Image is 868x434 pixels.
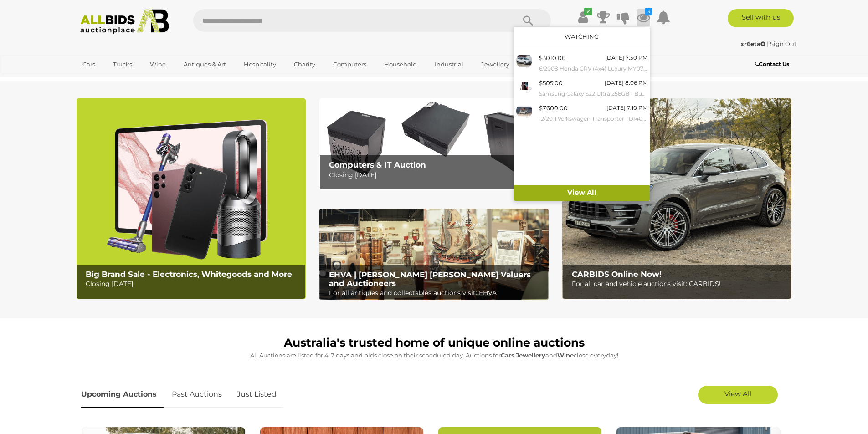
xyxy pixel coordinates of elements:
[605,53,647,63] div: [DATE] 7:50 PM
[770,40,796,47] a: Sign Out
[514,51,650,76] a: $3010.00 [DATE] 7:50 PM 6/2008 Honda CRV (4x4) Luxury MY07 4d Wagon White 2.4L
[77,72,153,87] a: [GEOGRAPHIC_DATA]
[516,352,545,359] strong: Jewellery
[539,104,568,112] span: $7600.00
[584,8,592,15] i: ✔
[77,98,306,299] img: Big Brand Sale - Electronics, Whitegoods and More
[539,89,647,99] small: Samsung Galaxy S22 Ultra 256GB - Burgundy - ORP: $1,949 - Brand New
[516,78,532,94] img: 53943-10a.jpg
[637,9,650,26] a: 3
[329,287,544,299] p: For all antiques and collectables auctions visit: EHVA
[86,270,292,279] b: Big Brand Sale - Electronics, Whitegoods and More
[178,57,232,72] a: Antiques & Art
[516,103,532,119] img: 53976-1a_ex.jpg
[77,98,306,299] a: Big Brand Sale - Electronics, Whitegoods and More Big Brand Sale - Electronics, Whitegoods and Mo...
[429,57,469,72] a: Industrial
[501,352,514,359] strong: Cars
[740,40,767,47] a: xr6eta
[144,57,172,72] a: Wine
[645,8,652,15] i: 3
[81,381,164,408] a: Upcoming Auctions
[327,57,372,72] a: Computers
[165,381,229,408] a: Past Auctions
[319,209,549,301] a: EHVA | Evans Hastings Valuers and Auctioneers EHVA | [PERSON_NAME] [PERSON_NAME] Valuers and Auct...
[81,337,787,349] h1: Australia's trusted home of unique online auctions
[728,9,794,27] a: Sell with us
[539,64,647,74] small: 6/2008 Honda CRV (4x4) Luxury MY07 4d Wagon White 2.4L
[514,185,650,201] a: View All
[329,270,531,288] b: EHVA | [PERSON_NAME] [PERSON_NAME] Valuers and Auctioneers
[562,98,791,299] img: CARBIDS Online Now!
[75,9,174,34] img: Allbids.com.au
[572,270,662,279] b: CARBIDS Online Now!
[514,101,650,126] a: $7600.00 [DATE] 7:10 PM 12/2011 Volkswagen Transporter TDI400 LWB Low 4Motion (AWD) T5 MY12 Van W...
[514,76,650,101] a: $505.00 [DATE] 8:06 PM Samsung Galaxy S22 Ultra 256GB - Burgundy - ORP: $1,949 - Brand New
[698,386,778,404] a: View All
[86,278,300,290] p: Closing [DATE]
[319,209,549,301] img: EHVA | Evans Hastings Valuers and Auctioneers
[288,57,321,72] a: Charity
[539,114,647,124] small: 12/2011 Volkswagen Transporter TDI400 LWB Low 4Motion (AWD) T5 MY12 Van White Turbo Diesel 2.0L -...
[319,98,549,190] a: Computers & IT Auction Computers & IT Auction Closing [DATE]
[539,54,566,61] span: $3010.00
[767,40,769,47] span: |
[107,57,138,72] a: Trucks
[329,169,544,181] p: Closing [DATE]
[606,103,647,113] div: [DATE] 7:10 PM
[77,57,101,72] a: Cars
[378,57,423,72] a: Household
[230,381,283,408] a: Just Listed
[505,9,551,32] button: Search
[319,98,549,190] img: Computers & IT Auction
[576,9,590,26] a: ✔
[724,389,751,398] span: View All
[755,61,789,67] b: Contact Us
[740,40,765,47] strong: xr6eta
[605,78,647,88] div: [DATE] 8:06 PM
[557,352,574,359] strong: Wine
[572,278,786,290] p: For all car and vehicle auctions visit: CARBIDS!
[238,57,282,72] a: Hospitality
[516,53,532,69] img: 54092-1a_ex.jpg
[539,79,563,87] span: $505.00
[81,350,787,361] p: All Auctions are listed for 4-7 days and bids close on their scheduled day. Auctions for , and cl...
[565,33,599,40] a: Watching
[755,59,791,69] a: Contact Us
[562,98,791,299] a: CARBIDS Online Now! CARBIDS Online Now! For all car and vehicle auctions visit: CARBIDS!
[475,57,515,72] a: Jewellery
[329,160,426,169] b: Computers & IT Auction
